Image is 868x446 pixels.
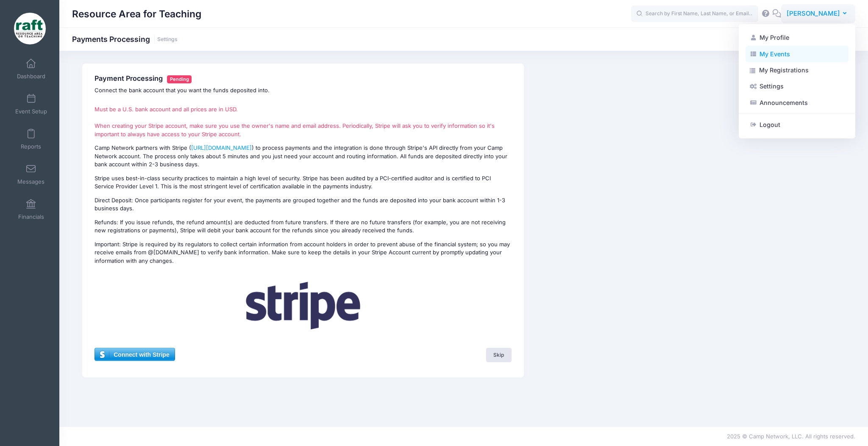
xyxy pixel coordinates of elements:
span: Dashboard [17,73,45,80]
a: Connect with Stripe [95,348,175,361]
input: Search by First Name, Last Name, or Email... [631,6,758,22]
h1: Resource Area for Teaching [72,4,201,24]
a: Event Setup [11,89,51,119]
a: Settings [746,78,849,94]
button: [PERSON_NAME] [781,4,855,24]
span: Financials [18,213,44,220]
a: Reports [11,124,51,154]
span: Event Setup [15,108,47,115]
span: Pending [167,75,192,83]
a: Messages [11,160,51,189]
p: Direct Deposit: Once participants register for your event, the payments are grouped together and ... [95,196,511,213]
img: Resource Area for Teaching [14,13,46,44]
span: Connect with Stripe [95,348,174,361]
span: Reports [21,143,41,150]
span: 2025 © Camp Network, LLC. All rights reserved. [727,433,855,440]
a: Skip [486,348,512,362]
img: Stripe Logo [229,270,377,341]
p: Refunds: If you issue refunds, the refund amount(s) are deducted from future transfers. If there ... [95,218,511,235]
a: Dashboard [11,54,51,84]
h1: Payments Processing [72,35,178,44]
span: Messages [17,178,45,185]
p: Must be a U.S. bank account and all prices are in USD. When creating your Stripe account, make su... [95,105,511,138]
a: Logout [746,117,849,133]
a: Announcements [746,94,849,110]
a: My Profile [746,30,849,46]
p: Important: Stripe is required by its regulators to collect certain information from account holde... [95,240,511,265]
span: [PERSON_NAME] [787,9,840,18]
h4: Payment Processing [95,74,511,83]
a: My Events [746,46,849,62]
a: My Registrations [746,62,849,78]
a: Settings [157,36,178,43]
a: [URL][DOMAIN_NAME] [191,144,252,151]
p: Stripe uses best-in-class security practices to maintain a high level of security. Stripe has bee... [95,174,511,191]
a: Financials [11,195,51,224]
p: Connect the bank account that you want the funds deposited into. [95,86,511,95]
p: Camp Network partners with Stripe ( ) to process payments and the integration is done through Str... [95,144,511,169]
